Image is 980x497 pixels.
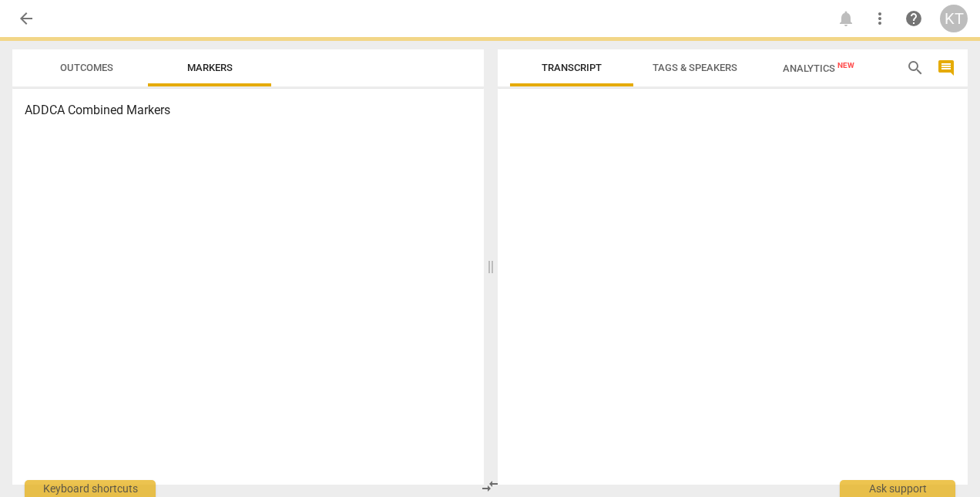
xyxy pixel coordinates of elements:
[840,480,955,497] div: Ask support
[25,101,472,120] h3: ADDCA Combined Markers
[904,9,923,28] span: help
[871,9,889,28] span: more_vert
[25,480,156,497] div: Keyboard shortcuts
[542,62,602,73] span: Transcript
[937,59,955,77] span: comment
[17,9,35,28] span: arrow_back
[481,477,499,495] span: compare_arrows
[900,5,928,32] a: Help
[187,62,233,73] span: Markers
[940,5,968,32] button: KT
[653,62,737,73] span: Tags & Speakers
[60,62,113,73] span: Outcomes
[783,63,854,74] span: Analytics
[906,59,925,77] span: search
[903,56,928,80] button: Search
[934,56,958,80] button: Show/Hide comments
[837,61,854,69] span: New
